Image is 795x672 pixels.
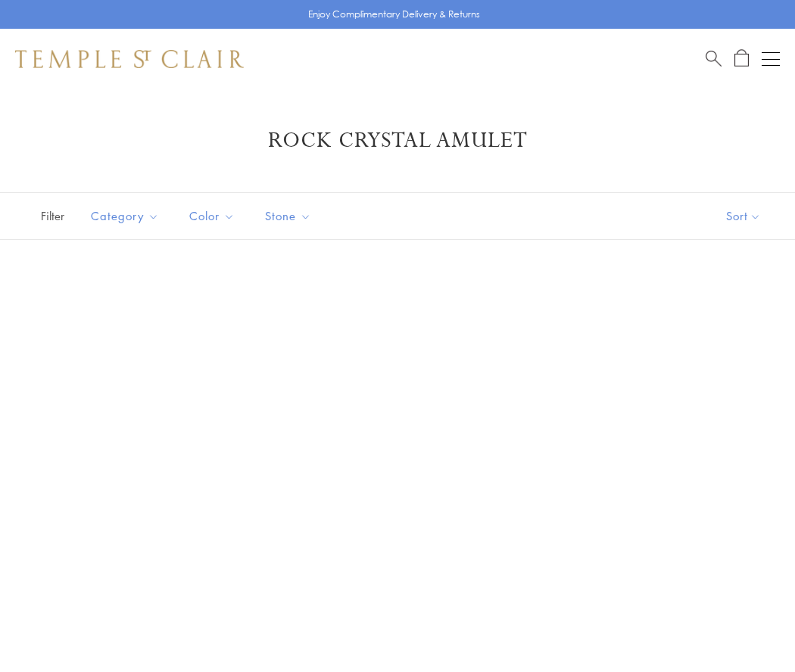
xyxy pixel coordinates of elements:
[692,193,795,239] button: Show sort by
[762,50,780,68] button: Open navigation
[79,199,170,233] button: Category
[182,207,246,226] span: Color
[308,7,480,22] p: Enjoy Complimentary Delivery & Returns
[706,49,722,68] a: Search
[254,199,323,233] button: Stone
[15,50,244,68] img: Temple St. Clair
[38,127,757,154] h1: Rock Crystal Amulet
[734,49,749,68] a: Open Shopping Bag
[257,207,323,226] span: Stone
[178,199,246,233] button: Color
[83,207,170,226] span: Category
